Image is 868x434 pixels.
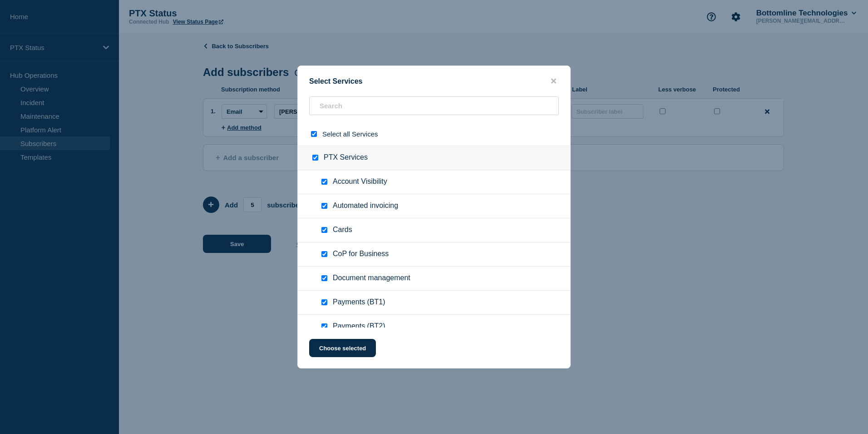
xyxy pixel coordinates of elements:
span: Payments (BT2) [333,322,385,331]
input: Payments (BT2) checkbox [321,323,327,329]
input: Automated invoicing checkbox [321,203,327,209]
div: Select Services [298,77,570,86]
span: Account Visibility [333,177,387,187]
span: Automated invoicing [333,202,398,211]
span: Select all Services [322,130,378,138]
input: select all checkbox [311,131,317,137]
input: Account Visibility checkbox [321,179,327,185]
input: Document management checkbox [321,275,327,281]
span: Cards [333,226,352,235]
input: CoP for Business checkbox [321,251,327,257]
input: Cards checkbox [321,227,327,233]
input: Payments (BT1) checkbox [321,299,327,305]
span: CoP for Business [333,250,389,259]
div: PTX Services [298,146,570,170]
span: Payments (BT1) [333,298,385,307]
input: Search [309,96,559,115]
input: PTX Services checkbox [312,155,318,161]
span: Document management [333,274,410,283]
button: close button [548,77,559,86]
button: Choose selected [309,339,376,357]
